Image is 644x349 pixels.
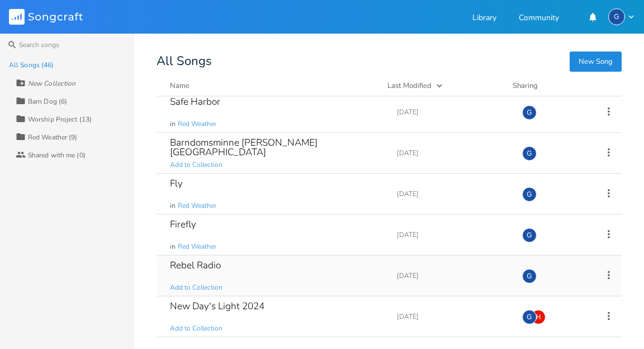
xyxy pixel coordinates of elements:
div: glennseland [608,8,625,25]
a: Library [472,14,496,24]
div: harold.d.gagnon [531,310,546,324]
div: [DATE] [397,109,509,115]
span: in [170,119,176,129]
div: All Songs (46) [9,62,54,68]
div: Shared with me (0) [28,152,86,159]
div: glennseland [522,310,537,324]
button: New Song [570,52,622,72]
span: Red Weather [178,119,216,129]
div: All Songs [157,56,622,67]
span: Add to Collection [170,324,222,333]
div: [DATE] [397,272,509,279]
button: Last Modified [387,80,499,91]
div: New Collection [28,80,75,87]
div: Rebel Radio [170,260,221,270]
div: Fly [170,179,183,188]
div: Firefly [170,220,196,229]
span: Add to Collection [170,283,222,292]
span: in [170,242,176,252]
div: Barn Dog (6) [28,98,67,105]
div: Name [170,81,190,91]
div: glennseland [522,269,537,283]
div: glennseland [522,228,537,243]
div: Worship Project (13) [28,116,92,123]
div: Last Modified [387,81,432,91]
div: [DATE] [397,190,509,197]
div: [DATE] [397,231,509,238]
div: glennseland [522,146,537,161]
button: Name [170,80,374,91]
button: G [608,8,635,25]
span: Red Weather [178,242,216,252]
span: in [170,201,176,211]
span: Red Weather [178,201,216,211]
div: [DATE] [397,150,509,156]
div: glennseland [522,105,537,120]
div: Sharing [513,80,580,91]
span: Add to Collection [170,160,222,170]
div: Safe Harbor [170,97,220,106]
div: Barndomsminne [PERSON_NAME][GEOGRAPHIC_DATA] [170,138,383,157]
a: Community [519,14,559,24]
div: Red Weather (9) [28,134,78,141]
div: [DATE] [397,313,509,320]
div: New Day's Light 2024 [170,301,264,311]
div: glennseland [522,187,537,202]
